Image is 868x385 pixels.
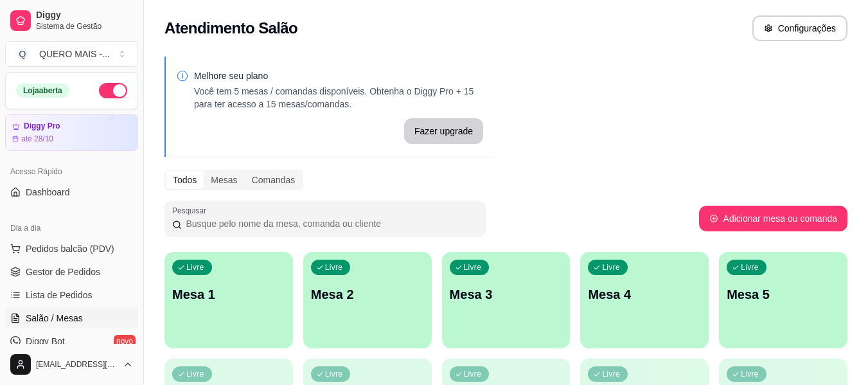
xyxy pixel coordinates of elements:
div: Comandas [245,171,303,189]
div: Acesso Rápido [5,161,138,182]
a: Dashboard [5,182,138,202]
button: [EMAIL_ADDRESS][DOMAIN_NAME] [5,349,138,380]
a: Salão / Mesas [5,308,138,328]
button: Pedidos balcão (PDV) [5,238,138,259]
p: Livre [741,262,759,273]
p: Livre [741,369,759,379]
p: Livre [186,369,204,379]
p: Livre [464,369,482,379]
span: [EMAIL_ADDRESS][DOMAIN_NAME] [36,359,118,370]
label: Pesquisar [172,205,211,216]
button: LivreMesa 5 [719,252,847,348]
p: Livre [186,262,204,273]
p: Livre [325,262,343,273]
div: Loja aberta [16,84,69,98]
div: Todos [166,171,204,189]
span: Salão / Mesas [26,312,83,325]
article: Diggy Pro [24,121,60,131]
a: DiggySistema de Gestão [5,5,138,36]
span: Diggy Bot [26,335,65,348]
button: Configurações [752,15,847,41]
p: Livre [602,262,620,273]
a: Gestor de Pedidos [5,262,138,282]
button: Alterar Status [99,83,127,98]
p: Mesa 4 [588,285,701,303]
input: Pesquisar [182,217,478,230]
p: Mesa 1 [172,285,285,303]
p: Livre [602,369,620,379]
span: Gestor de Pedidos [26,265,100,278]
p: Você tem 5 mesas / comandas disponíveis. Obtenha o Diggy Pro + 15 para ter acesso a 15 mesas/coma... [194,85,483,111]
span: Q [16,48,29,60]
span: Diggy [36,10,133,21]
div: Dia a dia [5,218,138,238]
span: Pedidos balcão (PDV) [26,242,114,255]
p: Mesa 3 [450,285,563,303]
button: Select a team [5,41,138,67]
h2: Atendimento Salão [164,18,297,39]
button: Adicionar mesa ou comanda [699,206,847,231]
p: Livre [325,369,343,379]
p: Livre [464,262,482,273]
p: Melhore seu plano [194,69,483,82]
a: Diggy Botnovo [5,331,138,352]
button: Fazer upgrade [404,118,483,144]
a: Diggy Proaté 28/10 [5,114,138,151]
button: LivreMesa 4 [580,252,709,348]
button: LivreMesa 3 [442,252,571,348]
button: LivreMesa 2 [303,252,432,348]
span: Lista de Pedidos [26,289,93,301]
p: Mesa 2 [311,285,424,303]
div: QUERO MAIS - ... [39,48,110,60]
a: Lista de Pedidos [5,285,138,305]
p: Mesa 5 [727,285,840,303]
article: até 28/10 [21,134,53,144]
span: Dashboard [26,186,70,199]
div: Mesas [204,171,244,189]
button: LivreMesa 1 [164,252,293,348]
span: Sistema de Gestão [36,21,133,31]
